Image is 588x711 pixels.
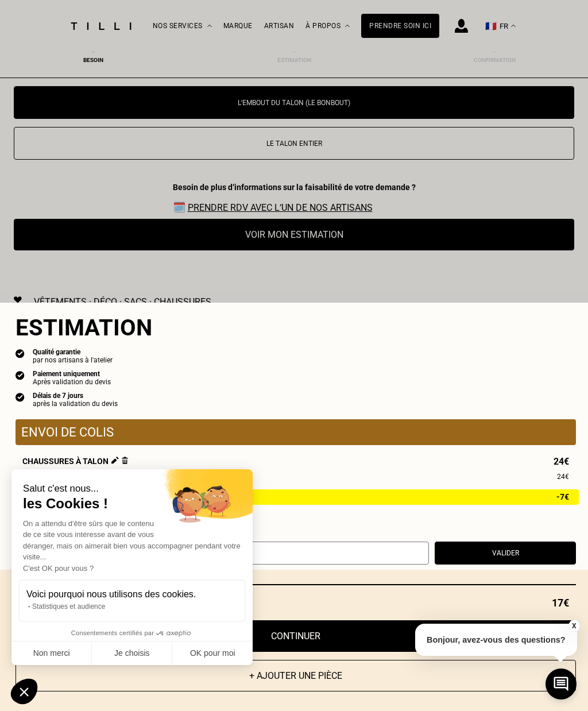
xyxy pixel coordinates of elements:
[16,660,576,691] button: + Ajouter une pièce
[415,624,577,656] p: Bonjour, avez-vous des questions?
[554,457,569,466] span: 24€
[16,620,576,652] button: Continuer
[22,457,128,466] span: Chaussures à talon
[33,378,111,386] div: Après validation du devis
[21,425,570,439] p: Envoi de colis
[16,348,25,358] img: icon list info
[33,400,118,408] div: après la validation du devis
[16,370,25,380] img: icon list info
[16,314,576,341] section: Estimation
[435,542,576,565] button: Valider
[16,392,25,402] img: icon list info
[33,370,111,378] div: Paiement uniquement
[568,620,579,632] button: X
[556,492,569,502] span: -7€
[33,348,113,356] div: Qualité garantie
[33,356,113,364] div: par nos artisans à l'atelier
[22,511,569,519] div: Dupliquer
[557,472,569,482] span: 24€
[552,597,569,609] span: 17€
[16,597,576,609] div: Total estimé
[33,392,118,400] div: Délais de 7 jours
[111,457,119,464] img: Éditer
[122,457,128,464] img: Supprimer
